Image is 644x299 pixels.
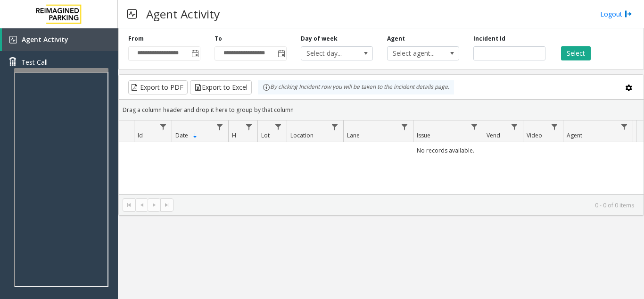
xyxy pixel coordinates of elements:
[468,120,481,133] a: Issue Filter Menu
[261,131,270,139] span: Lot
[417,131,430,139] span: Issue
[214,120,226,133] a: Date Filter Menu
[487,131,500,139] span: Vend
[128,34,144,43] label: From
[263,84,270,91] img: infoIcon.svg
[175,131,188,139] span: Date
[567,131,582,139] span: Agent
[301,47,358,60] span: Select day...
[243,120,256,133] a: H Filter Menu
[119,102,644,118] div: Drag a column header and drop it here to group by that column
[157,120,170,133] a: Id Filter Menu
[232,131,236,139] span: H
[600,9,632,19] a: Logout
[190,80,252,94] button: Export to Excel
[329,120,341,133] a: Location Filter Menu
[272,120,285,133] a: Lot Filter Menu
[473,34,505,43] label: Incident Id
[508,120,521,133] a: Vend Filter Menu
[22,35,68,44] span: Agent Activity
[276,47,286,60] span: Toggle popup
[625,9,632,19] img: logout
[301,34,338,43] label: Day of week
[119,120,644,194] div: Data table
[527,131,542,139] span: Video
[215,34,222,43] label: To
[398,120,411,133] a: Lane Filter Menu
[191,132,199,139] span: Sortable
[127,2,137,26] img: pageIcon
[290,131,314,139] span: Location
[128,80,188,94] button: Export to PDF
[618,120,631,133] a: Agent Filter Menu
[388,47,445,60] span: Select agent...
[179,201,634,209] kendo-pager-info: 0 - 0 of 0 items
[21,57,48,67] span: Test Call
[387,34,405,43] label: Agent
[141,2,224,26] h3: Agent Activity
[548,120,561,133] a: Video Filter Menu
[258,80,454,94] div: By clicking Incident row you will be taken to the incident details page.
[347,131,360,139] span: Lane
[561,46,591,60] button: Select
[190,47,200,60] span: Toggle popup
[138,131,143,139] span: Id
[2,28,118,51] a: Agent Activity
[9,36,17,43] img: 'icon'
